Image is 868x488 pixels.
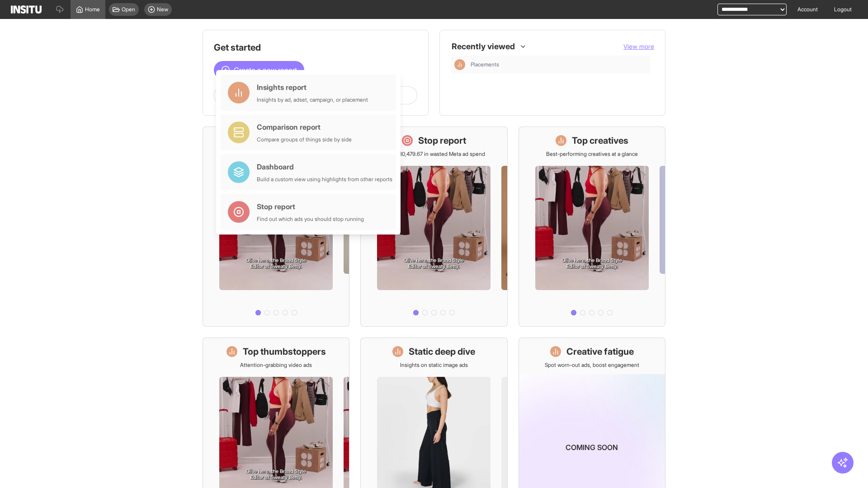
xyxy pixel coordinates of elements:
[623,42,654,51] button: View more
[157,6,168,13] span: New
[471,61,647,68] span: Placements
[546,150,638,158] p: Best-performing creatives at a glance
[257,161,392,172] div: Dashboard
[257,122,352,132] div: Comparison report
[471,61,499,68] span: Placements
[400,361,468,369] p: Insights on static image ads
[243,345,326,358] h1: Top thumbstoppers
[623,42,654,50] span: View more
[409,345,475,358] h1: Static deep dive
[257,176,392,183] div: Build a custom view using highlights from other reports
[418,134,466,147] h1: Stop report
[257,136,352,143] div: Compare groups of things side by side
[382,150,485,158] p: Save £30,479.67 in wasted Meta ad spend
[454,59,465,70] div: Insights
[203,127,349,327] a: What's live nowSee all active ads instantly
[519,127,665,327] a: Top creativesBest-performing creatives at a glance
[257,96,368,103] div: Insights by ad, adset, campaign, or placement
[257,82,368,93] div: Insights report
[360,127,507,327] a: Stop reportSave £30,479.67 in wasted Meta ad spend
[257,216,364,223] div: Find out which ads you should stop running
[257,201,364,212] div: Stop report
[214,41,417,54] h1: Get started
[85,6,100,13] span: Home
[11,5,42,14] img: Logo
[214,61,304,79] button: Create a new report
[234,65,297,75] span: Create a new report
[572,134,628,147] h1: Top creatives
[240,361,312,369] p: Attention-grabbing video ads
[122,6,135,13] span: Open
